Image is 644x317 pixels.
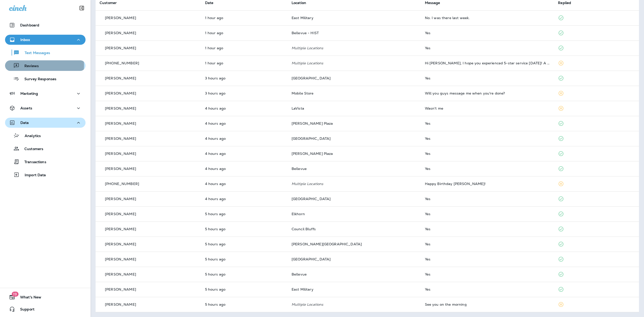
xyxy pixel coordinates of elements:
[425,182,550,186] div: Happy Birthday Cam!
[205,197,284,201] p: Aug 26, 2025 09:06 AM
[5,88,86,99] button: Marketing
[20,51,50,56] p: Text Messages
[5,103,86,113] button: Assets
[105,137,136,141] p: [PERSON_NAME]
[205,16,284,20] p: Aug 26, 2025 01:01 PM
[205,227,284,231] p: Aug 26, 2025 09:03 AM
[12,292,18,297] span: 19
[105,272,136,276] p: [PERSON_NAME]
[5,35,86,45] button: Inbox
[292,136,331,141] span: [GEOGRAPHIC_DATA]
[100,1,117,5] span: Customer
[205,257,284,261] p: Aug 26, 2025 09:02 AM
[5,292,86,302] button: 19What's New
[425,76,550,80] div: Yes
[425,257,550,261] div: Yes
[292,257,331,261] span: [GEOGRAPHIC_DATA]
[5,156,86,167] button: Transactions
[205,212,284,216] p: Aug 26, 2025 09:03 AM
[292,151,333,156] span: [PERSON_NAME] Plaza
[19,160,46,165] p: Transactions
[205,182,284,186] p: Aug 26, 2025 09:08 AM
[205,167,284,171] p: Aug 26, 2025 09:11 AM
[105,182,139,186] p: [PHONE_NUMBER]
[205,302,284,306] p: Aug 26, 2025 09:01 AM
[205,1,214,5] span: Date
[105,212,136,216] p: [PERSON_NAME]
[205,91,284,95] p: Aug 26, 2025 10:19 AM
[5,304,86,314] button: Support
[205,272,284,276] p: Aug 26, 2025 09:01 AM
[5,130,86,141] button: Analytics
[425,121,550,125] div: Yes
[292,182,417,186] p: Multiple Locations
[105,91,136,95] p: [PERSON_NAME]
[205,287,284,291] p: Aug 26, 2025 09:01 AM
[105,16,136,20] p: [PERSON_NAME]
[292,227,316,231] span: Council Bluffs
[20,106,32,110] p: Assets
[425,197,550,201] div: Yes
[19,77,56,82] p: Survey Responses
[105,61,139,65] p: [PHONE_NUMBER]
[105,257,136,261] p: [PERSON_NAME]
[105,152,136,156] p: [PERSON_NAME]
[205,137,284,141] p: Aug 26, 2025 09:22 AM
[558,1,571,5] span: Replied
[425,272,550,276] div: Yes
[19,64,39,69] p: Reviews
[292,76,331,80] span: [GEOGRAPHIC_DATA]
[425,302,550,306] div: See you on the morning
[15,295,41,301] span: What's New
[5,47,86,58] button: Text Messages
[5,143,86,154] button: Customers
[292,197,331,201] span: [GEOGRAPHIC_DATA]
[105,167,136,171] p: [PERSON_NAME]
[425,16,550,20] div: No. I was there last week.
[5,118,86,128] button: Data
[292,166,307,171] span: Bellevue
[5,73,86,84] button: Survey Responses
[5,169,86,180] button: Import Data
[5,20,86,30] button: Dashboard
[292,1,306,5] span: Location
[292,302,417,306] p: Multiple Locations
[292,272,307,277] span: Bellevue
[205,152,284,156] p: Aug 26, 2025 09:18 AM
[425,31,550,35] div: Yes
[105,121,136,125] p: [PERSON_NAME]
[292,46,417,50] p: Multiple Locations
[292,16,313,20] span: East Military
[425,227,550,231] div: Yes
[20,121,29,125] p: Data
[205,46,284,50] p: Aug 26, 2025 12:50 PM
[292,106,304,111] span: LaVista
[425,167,550,171] div: Yes
[292,121,333,126] span: [PERSON_NAME] Plaza
[20,23,39,27] p: Dashboard
[105,76,136,80] p: [PERSON_NAME]
[105,106,136,110] p: [PERSON_NAME]
[425,152,550,156] div: Yes
[425,287,550,291] div: Yes
[20,134,41,139] p: Analytics
[19,147,43,152] p: Customers
[425,46,550,50] div: Yes
[205,61,284,65] p: Aug 26, 2025 12:48 PM
[105,46,136,50] p: [PERSON_NAME]
[205,76,284,80] p: Aug 26, 2025 10:51 AM
[15,307,34,313] span: Support
[20,92,38,96] p: Marketing
[105,31,136,35] p: [PERSON_NAME]
[425,212,550,216] div: Yes
[205,121,284,125] p: Aug 26, 2025 09:40 AM
[105,242,136,246] p: [PERSON_NAME]
[292,287,313,292] span: East Military
[425,61,550,65] div: Hi Erlinda, I hope you experienced 5-star service today! A positive review from homeowners like y...
[425,1,440,5] span: Message
[20,173,46,178] p: Import Data
[205,31,284,35] p: Aug 26, 2025 12:53 PM
[105,197,136,201] p: [PERSON_NAME]
[292,212,305,216] span: Elkhorn
[205,242,284,246] p: Aug 26, 2025 09:02 AM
